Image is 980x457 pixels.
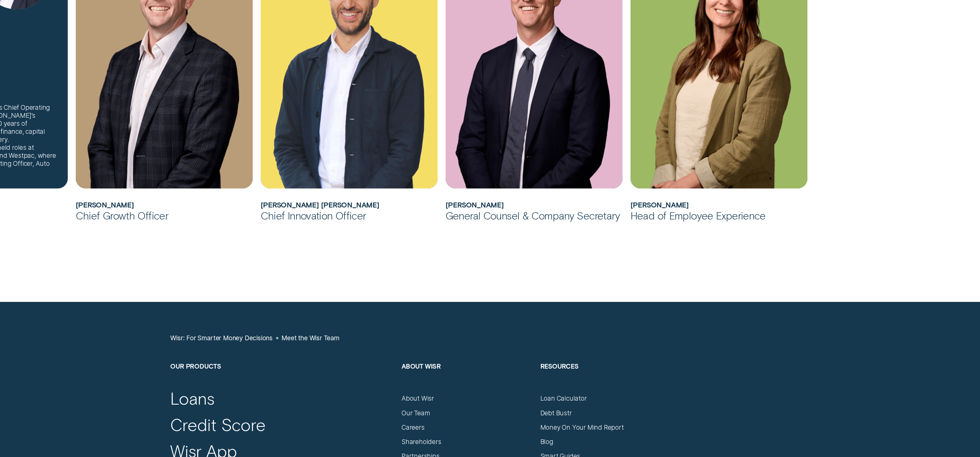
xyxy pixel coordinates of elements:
a: Shareholders [402,438,441,446]
h2: Kate Renner [631,200,807,209]
div: Head of Employee Experience [631,209,807,222]
a: Credit Score [170,414,266,435]
h2: Álvaro Carpio Colón [261,200,438,209]
h2: Resources [540,362,671,394]
div: General Counsel & Company Secretary [446,209,623,222]
a: Blog [540,438,553,446]
div: Chief Growth Officer [76,209,253,222]
h2: Our Products [170,362,394,394]
h2: About Wisr [402,362,532,394]
a: Money On Your Mind Report [540,423,624,431]
a: Debt Bustr [540,409,572,417]
a: About Wisr [402,394,434,402]
a: Loans [170,388,214,408]
h2: James Goodwin [76,200,253,209]
div: Chief Innovation Officer [261,209,438,222]
a: Loan Calculator [540,394,587,402]
h2: David King [446,200,623,209]
a: Meet the Wisr Team [281,334,339,342]
a: Careers [402,423,425,431]
a: Our Team [402,409,430,417]
a: Wisr: For Smarter Money Decisions [170,334,273,342]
